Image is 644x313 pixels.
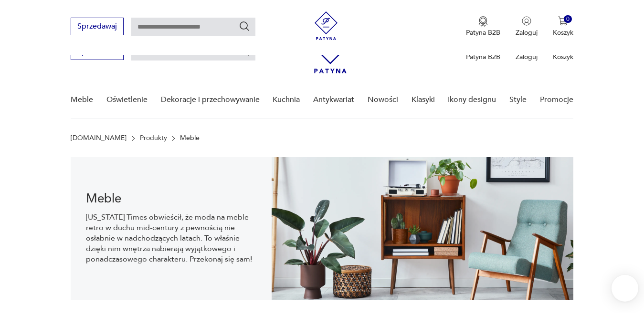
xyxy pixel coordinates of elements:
[516,52,538,61] p: Zaloguj
[448,81,496,118] a: Ikony designu
[71,134,127,142] a: [DOMAIN_NAME]
[239,20,250,32] button: Szukaj
[86,212,256,264] p: [US_STATE] Times obwieścił, że moda na meble retro w duchu mid-century z pewnością nie osłabnie w...
[612,275,638,302] iframe: Smartsupp widget button
[71,81,93,118] a: Meble
[71,18,124,35] button: Sprzedawaj
[553,52,573,61] p: Koszyk
[312,11,340,40] img: Patyna - sklep z meblami i dekoracjami vintage
[553,28,573,37] p: Koszyk
[516,16,538,37] button: Zaloguj
[558,16,568,26] img: Ikona koszyka
[368,81,398,118] a: Nowości
[161,81,260,118] a: Dekoracje i przechowywanie
[516,28,538,37] p: Zaloguj
[466,52,500,61] p: Patyna B2B
[466,16,500,37] a: Ikona medaluPatyna B2B
[140,134,167,142] a: Produkty
[272,157,573,300] img: Meble
[71,49,124,55] a: Sprzedawaj
[180,134,200,142] p: Meble
[478,16,488,27] img: Ikona medalu
[564,15,572,23] div: 0
[540,81,573,118] a: Promocje
[509,81,527,118] a: Style
[106,81,148,118] a: Oświetlenie
[71,24,124,30] a: Sprzedawaj
[522,16,531,26] img: Ikonka użytkownika
[553,16,573,37] button: 0Koszyk
[466,16,500,37] button: Patyna B2B
[412,81,435,118] a: Klasyki
[86,193,256,204] h1: Meble
[466,28,500,37] p: Patyna B2B
[273,81,300,118] a: Kuchnia
[313,81,354,118] a: Antykwariat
